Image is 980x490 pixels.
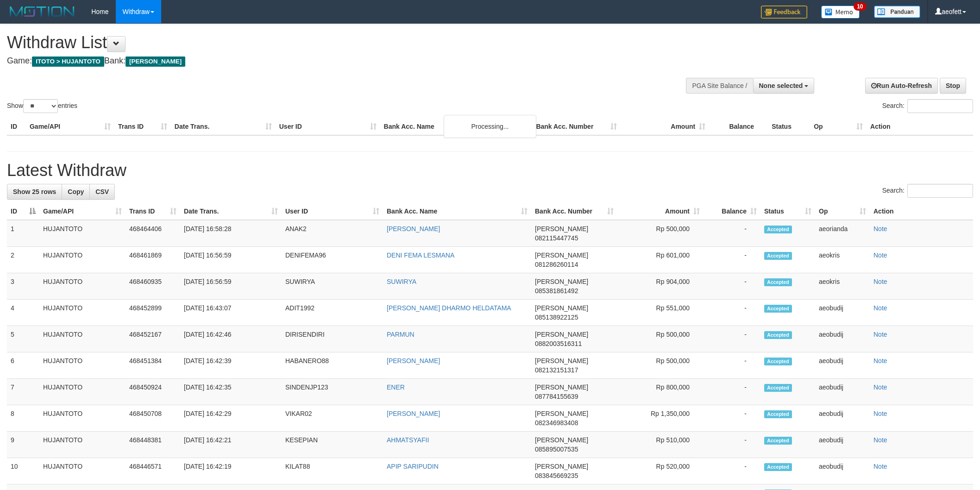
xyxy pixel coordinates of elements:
[535,340,582,347] span: Copy 0882003516311 to clipboard
[180,203,282,220] th: Date Trans.: activate to sort column ascending
[23,99,58,113] select: Showentries
[621,118,709,135] th: Amount
[387,357,440,364] a: [PERSON_NAME]
[126,220,180,247] td: 468464406
[387,331,415,338] a: PARMUN
[535,225,588,232] span: [PERSON_NAME]
[617,458,704,484] td: Rp 520,000
[282,432,383,458] td: KESEPIAN
[535,436,588,444] span: [PERSON_NAME]
[753,78,815,94] button: None selected
[704,326,760,352] td: -
[882,99,973,113] label: Search:
[535,366,578,374] span: Copy 082132151317 to clipboard
[89,184,115,200] a: CSV
[39,379,126,405] td: HUJANTOTO
[617,379,704,405] td: Rp 800,000
[907,184,973,198] input: Search:
[180,432,282,458] td: [DATE] 16:42:21
[617,273,704,300] td: Rp 904,000
[764,384,792,392] span: Accepted
[815,300,870,326] td: aeobudij
[282,203,383,220] th: User ID: activate to sort column ascending
[39,273,126,300] td: HUJANTOTO
[873,383,887,391] a: Note
[26,118,114,135] th: Game/API
[764,410,792,418] span: Accepted
[761,6,807,19] img: Feedback.jpg
[535,446,578,453] span: Copy 085895007535 to clipboard
[535,357,588,364] span: [PERSON_NAME]
[126,57,185,67] span: [PERSON_NAME]
[126,273,180,300] td: 468460935
[535,287,578,295] span: Copy 085381861492 to clipboard
[815,220,870,247] td: aeorianda
[180,405,282,432] td: [DATE] 16:42:29
[7,184,62,200] a: Show 25 rows
[704,405,760,432] td: -
[873,251,887,259] a: Note
[764,331,792,339] span: Accepted
[535,278,588,285] span: [PERSON_NAME]
[126,432,180,458] td: 468448381
[32,57,104,67] span: ITOTO > HUJANTOTO
[387,278,416,285] a: SUWIRYA
[7,99,77,113] label: Show entries
[39,300,126,326] td: HUJANTOTO
[13,188,56,195] span: Show 25 rows
[387,410,440,417] a: [PERSON_NAME]
[387,251,454,259] a: DENI FEMA LESMANA
[907,99,973,113] input: Search:
[760,203,815,220] th: Status: activate to sort column ascending
[387,463,439,470] a: APIP SARIPUDIN
[282,326,383,352] td: DIRISENDIRI
[7,220,39,247] td: 1
[126,458,180,484] td: 468446571
[282,352,383,379] td: HABANERO88
[39,352,126,379] td: HUJANTOTO
[821,6,860,19] img: Button%20Memo.svg
[387,436,429,444] a: AHMATSYAFII
[535,251,588,259] span: [PERSON_NAME]
[126,326,180,352] td: 468452167
[535,419,578,427] span: Copy 082346983408 to clipboard
[815,247,870,273] td: aeokris
[532,118,621,135] th: Bank Acc. Number
[7,5,77,19] img: MOTION_logo.png
[126,405,180,432] td: 468450708
[114,118,171,135] th: Trans ID
[276,118,380,135] th: User ID
[704,273,760,300] td: -
[873,304,887,312] a: Note
[387,383,405,391] a: ENER
[764,463,792,471] span: Accepted
[874,6,920,18] img: panduan.png
[39,326,126,352] td: HUJANTOTO
[383,203,531,220] th: Bank Acc. Name: activate to sort column ascending
[882,184,973,198] label: Search:
[535,410,588,417] span: [PERSON_NAME]
[180,352,282,379] td: [DATE] 16:42:39
[535,472,578,479] span: Copy 083845669235 to clipboard
[7,118,26,135] th: ID
[387,304,511,312] a: [PERSON_NAME] DHARMO HELDATAMA
[709,118,768,135] th: Balance
[39,247,126,273] td: HUJANTOTO
[815,352,870,379] td: aeobudij
[7,57,644,66] h4: Game: Bank:
[95,188,109,195] span: CSV
[126,352,180,379] td: 468451384
[873,225,887,232] a: Note
[704,247,760,273] td: -
[535,234,578,242] span: Copy 082115447745 to clipboard
[126,247,180,273] td: 468461869
[764,252,792,260] span: Accepted
[865,78,938,94] a: Run Auto-Refresh
[7,161,973,180] h1: Latest Withdraw
[764,358,792,365] span: Accepted
[282,300,383,326] td: ADIT1992
[39,203,126,220] th: Game/API: activate to sort column ascending
[867,118,973,135] th: Action
[873,410,887,417] a: Note
[617,352,704,379] td: Rp 500,000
